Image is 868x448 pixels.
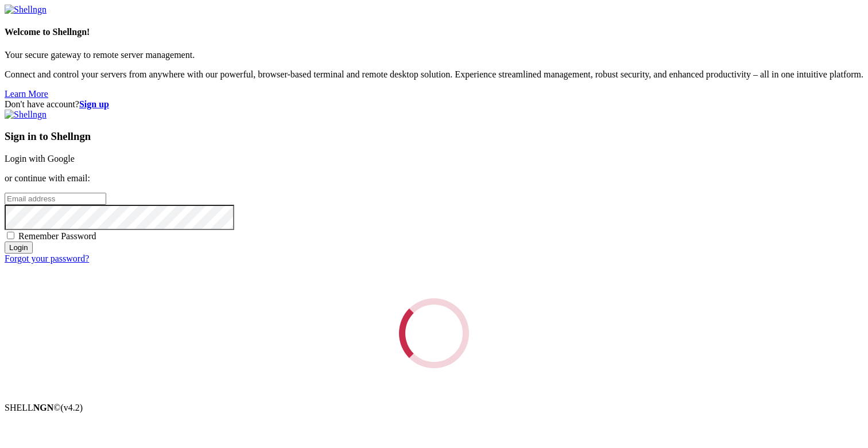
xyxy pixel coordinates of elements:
[5,254,89,263] a: Forgot your password?
[79,99,109,109] a: Sign up
[5,27,863,37] h4: Welcome to Shellngn!
[5,403,83,412] span: SHELL ©
[5,154,75,163] a: Login with Google
[396,295,472,371] div: Loading...
[5,50,863,60] p: Your secure gateway to remote server management.
[18,231,96,241] span: Remember Password
[5,110,46,120] img: Shellngn
[33,403,54,412] b: NGN
[7,232,14,239] input: Remember Password
[5,130,863,143] h3: Sign in to Shellngn
[61,403,83,412] span: 4.2.0
[5,193,106,205] input: Email address
[5,69,863,80] p: Connect and control your servers from anywhere with our powerful, browser-based terminal and remo...
[5,99,863,110] div: Don't have account?
[5,241,33,254] input: Login
[5,5,46,15] img: Shellngn
[5,173,863,184] p: or continue with email:
[5,89,48,99] a: Learn More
